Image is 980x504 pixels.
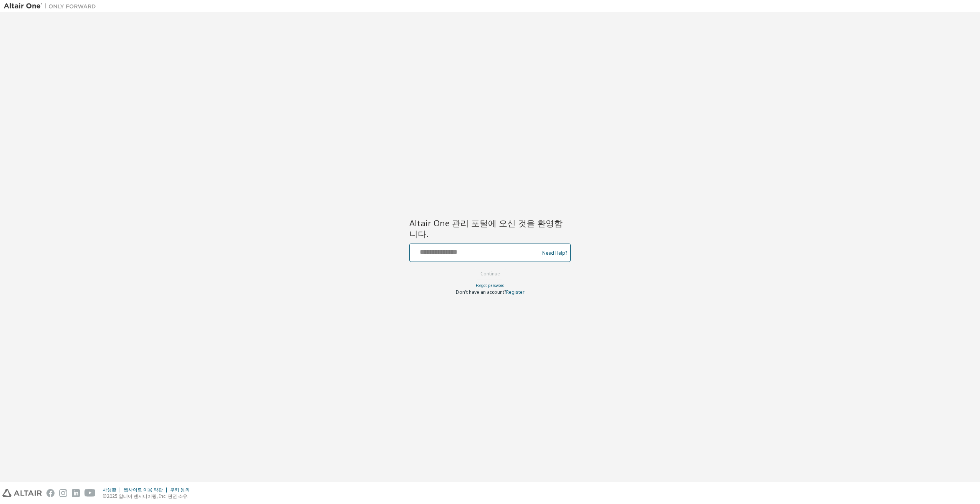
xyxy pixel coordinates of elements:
[456,289,506,295] span: Don't have an account?
[124,487,170,493] div: 웹사이트 이용 약관
[409,217,571,239] h2: Altair One 관리 포털에 오신 것을 환영합니다.
[72,489,80,497] img: linkedin.svg
[2,489,42,497] img: altair_logo.svg
[476,283,505,288] a: Forgot password
[107,493,189,499] font: 2025 알테어 엔지니어링, Inc. 판권 소유.
[506,289,525,295] a: Register
[46,489,55,497] img: facebook.svg
[103,493,194,499] p: ©
[4,2,100,10] img: 알테어 원
[84,489,96,497] img: youtube.svg
[103,487,124,493] div: 사생활
[59,489,67,497] img: instagram.svg
[170,487,194,493] div: 쿠키 동의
